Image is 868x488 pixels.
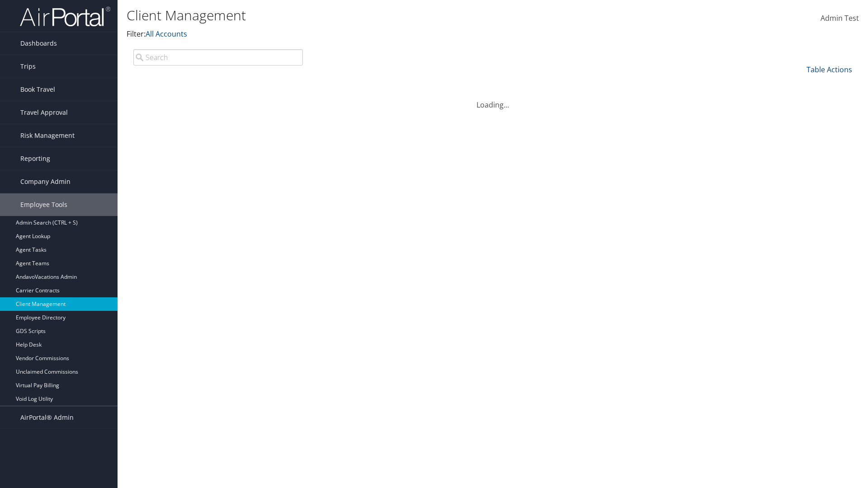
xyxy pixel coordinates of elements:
span: Dashboards [20,32,57,55]
span: Admin Test [821,13,859,23]
span: Risk Management [20,124,75,147]
div: Loading... [127,89,859,110]
span: Trips [20,55,36,78]
span: Company Admin [20,170,71,193]
span: AirPortal® Admin [20,406,74,429]
img: airportal-logo.png [20,6,110,27]
input: Search [133,49,303,66]
span: Travel Approval [20,101,68,124]
p: Filter: [127,28,615,40]
h1: Client Management [127,6,615,25]
span: Reporting [20,147,50,170]
a: Table Actions [807,65,852,75]
span: Employee Tools [20,193,67,216]
span: Book Travel [20,78,55,101]
a: All Accounts [146,29,187,39]
a: Admin Test [821,5,859,33]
